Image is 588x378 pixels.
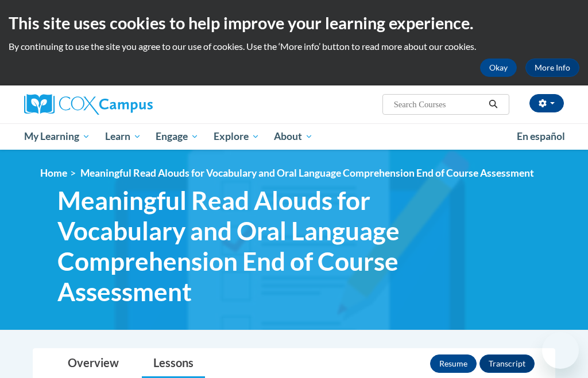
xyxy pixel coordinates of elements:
img: Cox Campus [24,94,153,115]
span: Learn [105,130,141,143]
a: About [267,123,321,150]
button: Resume [430,354,477,373]
span: About [274,130,313,143]
button: Transcript [479,354,535,373]
a: My Learning [17,123,98,150]
button: Search [485,98,502,111]
iframe: Button to launch messaging window [542,332,579,369]
p: By continuing to use the site you agree to our use of cookies. Use the ‘More info’ button to read... [9,40,579,53]
a: More Info [525,59,579,77]
a: Learn [98,123,149,150]
button: Account Settings [529,94,564,112]
a: Engage [148,123,206,150]
a: Home [40,167,67,179]
a: Cox Campus [24,94,192,115]
span: Meaningful Read Alouds for Vocabulary and Oral Language Comprehension End of Course Assessment [57,185,445,306]
a: En español [509,124,572,149]
span: Engage [156,130,199,143]
span: Explore [214,130,260,143]
button: Okay [480,59,517,77]
h2: This site uses cookies to help improve your learning experience. [9,11,579,34]
input: Search Courses [393,98,485,111]
div: Main menu [16,123,572,150]
span: En español [517,130,565,142]
span: My Learning [24,130,90,143]
a: Explore [206,123,267,150]
span: Meaningful Read Alouds for Vocabulary and Oral Language Comprehension End of Course Assessment [80,167,534,179]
